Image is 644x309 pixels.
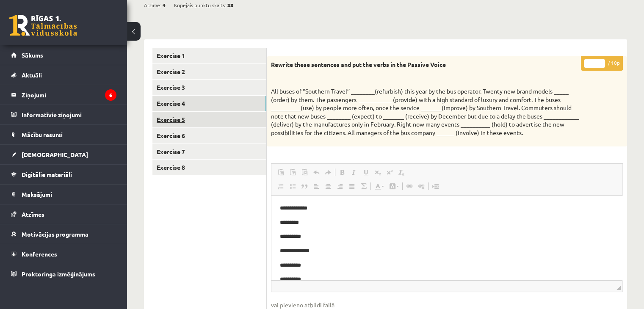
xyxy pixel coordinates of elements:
a: Exercise 8 [152,160,266,175]
iframe: Rich Text Editor, wiswyg-editor-user-answer-47024724497460 [271,196,622,280]
span: Sākums [22,51,43,59]
a: Ziņojumi6 [11,85,116,105]
strong: Rewrite these sentences and put the verbs in the Passive Voice [271,61,446,68]
a: Underline (Ctrl+U) [360,167,372,178]
a: Paste from Word [299,167,310,178]
a: Italic (Ctrl+I) [348,167,360,178]
a: Justify [346,181,358,192]
a: Align Left [310,181,322,192]
a: Text Colour [372,181,387,192]
a: Motivācijas programma [11,224,116,244]
a: Maksājumi [11,185,116,204]
p: / 10p [581,56,623,71]
a: Math [358,181,370,192]
legend: Ziņojumi [22,85,116,105]
a: Exercise 6 [152,128,266,143]
a: Bold (Ctrl+B) [336,167,348,178]
a: Atzīmes [11,204,116,224]
span: Motivācijas programma [22,230,88,238]
legend: Informatīvie ziņojumi [22,105,116,124]
span: Drag to resize [616,286,621,290]
a: Insert/Remove Bulleted List [287,181,299,192]
a: Centre [322,181,334,192]
a: Exercise 1 [152,48,266,63]
i: 6 [105,89,116,101]
a: Sākums [11,45,116,65]
a: Aktuāli [11,65,116,85]
a: Redo (Ctrl+Y) [322,167,334,178]
a: Konferences [11,244,116,264]
a: Exercise 4 [152,96,266,111]
a: Align Right [334,181,346,192]
span: Atzīmes [22,210,44,218]
a: Digitālie materiāli [11,165,116,184]
a: Link (Ctrl+K) [404,181,415,192]
a: Subscript [372,167,384,178]
a: Exercise 2 [152,64,266,80]
p: All buses of ‘’Southern Travel’’ ________(refurbish) this year by the bus operator. Twenty new br... [271,87,580,137]
a: Exercise 3 [152,80,266,95]
span: Proktoringa izmēģinājums [22,270,95,278]
span: Aktuāli [22,71,42,79]
legend: Maksājumi [22,185,116,204]
a: Mācību resursi [11,125,116,144]
span: Mācību resursi [22,131,63,138]
a: Insert/Remove Numbered List [275,181,287,192]
a: Paste as plain text (Ctrl+Shift+V) [287,167,299,178]
a: Exercise 5 [152,112,266,127]
span: Digitālie materiāli [22,171,72,178]
body: Rich Text Editor, wiswyg-editor-user-answer-47024724497460 [8,8,343,146]
span: Konferences [22,250,57,258]
a: [DEMOGRAPHIC_DATA] [11,145,116,164]
a: Insert Page Break for Printing [429,181,441,192]
a: Unlink [415,181,427,192]
a: Proktoringa izmēģinājums [11,264,116,284]
a: Exercise 7 [152,144,266,160]
a: Informatīvie ziņojumi [11,105,116,124]
span: [DEMOGRAPHIC_DATA] [22,151,88,158]
a: Background Colour [387,181,401,192]
a: Superscript [384,167,395,178]
a: Remove Format [395,167,407,178]
a: Paste (Ctrl+V) [275,167,287,178]
a: Undo (Ctrl+Z) [310,167,322,178]
a: Rīgas 1. Tālmācības vidusskola [9,15,77,36]
a: Block Quote [299,181,310,192]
